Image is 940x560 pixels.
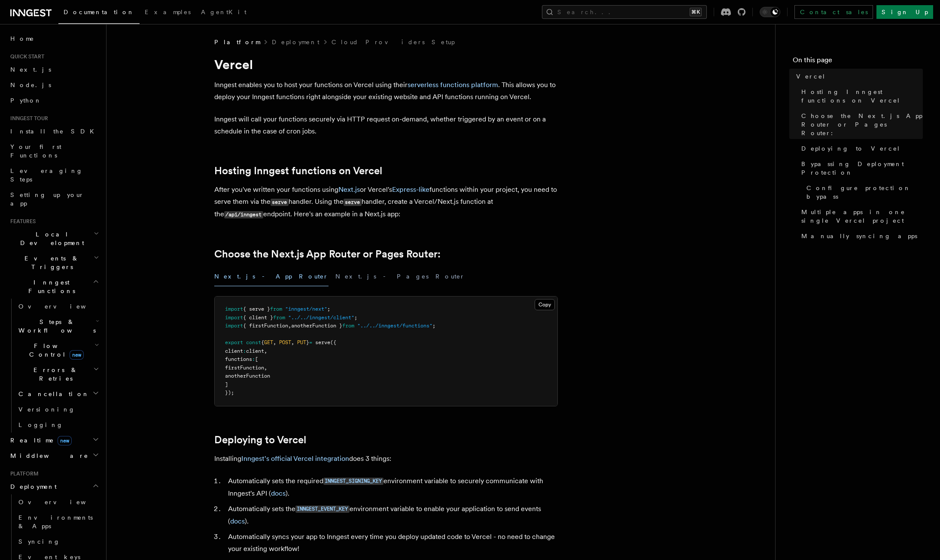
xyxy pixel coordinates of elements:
span: serve [315,339,330,345]
a: Hosting Inngest functions on Vercel [214,165,382,177]
a: Your first Functions [7,139,101,163]
span: { [261,339,264,345]
span: Versioning [18,406,75,413]
span: "../../inngest/client" [288,315,354,321]
span: Hosting Inngest functions on Vercel [801,88,923,105]
span: [ [255,356,258,362]
span: } [306,339,309,345]
span: client [225,348,243,354]
a: Choose the Next.js App Router or Pages Router: [214,248,441,260]
a: Logging [15,417,101,433]
span: Overview [18,303,107,310]
button: Errors & Retries [15,362,101,386]
span: , [264,348,267,354]
button: Next.js - Pages Router [335,267,465,286]
span: : [252,356,255,362]
a: Environments & Apps [15,510,101,534]
a: Sign Up [876,5,933,19]
h4: On this page [793,55,923,69]
a: Documentation [58,3,140,24]
span: ; [354,315,357,321]
button: Inngest Functions [7,275,101,299]
span: Deploying to Vercel [801,144,900,153]
a: Manually syncing apps [798,228,923,244]
button: Cancellation [15,386,101,402]
li: Automatically sets the required environment variable to securely communicate with Inngest's API ( ). [225,475,558,499]
span: Steps & Workflows [15,318,96,335]
p: After you've written your functions using or Vercel's functions within your project, you need to ... [214,184,558,221]
a: Overview [15,299,101,314]
a: AgentKit [196,3,252,23]
span: Platform [214,38,260,46]
span: Next.js [10,66,51,73]
span: Setting up your app [10,191,84,207]
code: serve [271,199,289,206]
a: Setting up your app [7,187,101,211]
a: Next.js [7,62,101,77]
span: = [309,339,312,345]
button: Events & Triggers [7,251,101,275]
button: Local Development [7,227,101,251]
code: INNGEST_EVENT_KEY [295,506,350,513]
a: Inngest's official Vercel integration [241,454,349,463]
span: Install the SDK [10,128,99,135]
button: Realtimenew [7,433,101,448]
span: Errors & Retries [15,366,93,383]
span: }); [225,390,234,396]
a: Next.js [338,185,360,194]
span: Syncing [18,538,60,545]
span: from [270,306,282,312]
span: Node.js [10,82,51,88]
span: "inngest/next" [285,306,327,312]
code: /api/inngest [224,211,263,218]
span: import [225,315,243,321]
button: Steps & Workflows [15,314,101,338]
span: , [264,365,267,371]
a: Node.js [7,77,101,93]
span: ; [327,306,330,312]
span: Features [7,218,36,225]
p: Installing does 3 things: [214,453,558,465]
code: serve [344,199,362,206]
span: import [225,323,243,329]
span: Platform [7,470,39,477]
span: from [342,323,354,329]
span: Documentation [64,9,134,15]
span: AgentKit [201,9,246,15]
span: , [288,323,291,329]
a: Overview [15,494,101,510]
span: Bypassing Deployment Protection [801,160,923,177]
button: Middleware [7,448,101,463]
span: Deployment [7,482,57,491]
p: Inngest enables you to host your functions on Vercel using their . This allows you to deploy your... [214,79,558,103]
button: Flow Controlnew [15,338,101,362]
span: Python [10,97,42,104]
span: ({ [330,339,336,345]
span: Local Development [7,230,94,247]
a: docs [230,517,245,525]
span: Your first Functions [10,143,61,159]
span: GET [264,339,273,345]
span: { firstFunction [243,323,288,329]
span: anotherFunction } [291,323,342,329]
button: Deployment [7,479,101,494]
span: Examples [145,9,191,15]
a: Home [7,31,101,46]
button: Search...⌘K [542,5,707,19]
span: ; [432,323,435,329]
a: serverless functions platform [408,81,498,89]
span: Choose the Next.js App Router or Pages Router: [801,112,923,137]
a: INNGEST_EVENT_KEY [295,505,350,513]
a: Deploying to Vercel [214,434,306,446]
span: Flow Control [15,342,94,359]
a: Cloud Providers Setup [332,38,455,46]
a: Multiple apps in one single Vercel project [798,204,923,228]
a: INNGEST_SIGNING_KEY [323,477,383,485]
span: Inngest Functions [7,278,93,295]
span: from [273,315,285,321]
a: Python [7,93,101,108]
span: client [246,348,264,354]
kbd: ⌘K [690,8,702,16]
span: firstFunction [225,365,264,371]
span: Overview [18,499,107,506]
